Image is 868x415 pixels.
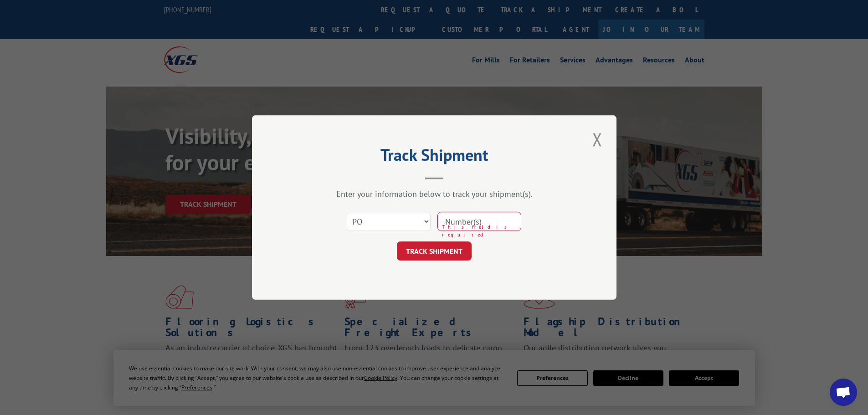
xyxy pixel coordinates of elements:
[298,149,571,166] h2: Track Shipment
[442,223,521,238] span: This field is required
[590,127,605,152] button: Close modal
[298,189,571,199] div: Enter your information below to track your shipment(s).
[830,379,857,406] a: Open chat
[397,241,472,261] button: TRACK SHIPMENT
[437,212,521,231] input: Number(s)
